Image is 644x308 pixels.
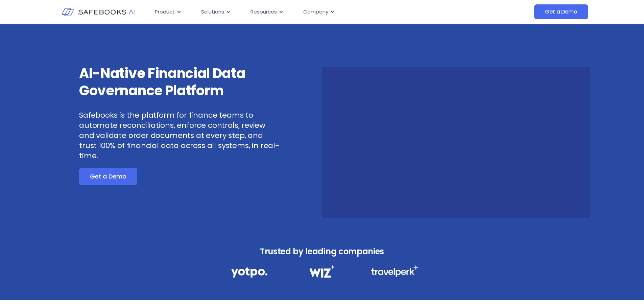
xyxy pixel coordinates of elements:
[303,8,328,16] span: Company
[149,5,467,19] nav: Menu
[371,265,419,277] img: Financial Data Governance 3
[306,265,338,278] img: Financial Data Governance 2
[79,65,280,99] h3: AI-Native Financial Data Governance Platform
[201,8,224,16] span: Solutions
[231,265,267,280] img: Financial Data Governance 1
[149,5,467,19] div: Menu Toggle
[216,245,428,258] h3: Trusted by leading companies
[545,8,577,15] span: Get a Demo
[79,110,280,161] p: Safebooks is the platform for finance teams to automate reconciliations, enforce controls, review...
[155,8,175,16] span: Product
[90,173,126,180] span: Get a Demo
[79,168,137,185] a: Get a Demo
[251,8,277,16] span: Resources
[534,4,588,19] a: Get a Demo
